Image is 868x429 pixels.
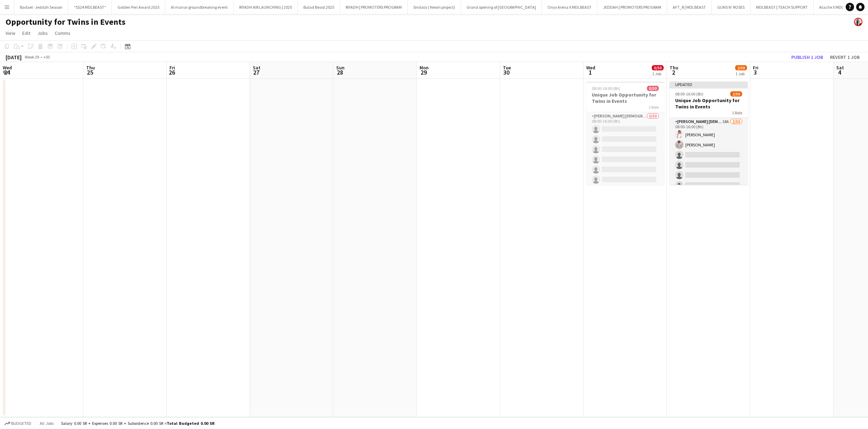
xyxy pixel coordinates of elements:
[750,0,814,14] button: MDLBEAST | TEACH SUPPORT
[735,65,747,70] span: 2/50
[408,0,461,14] button: Sindala ( Neom project)
[38,421,55,426] span: All jobs
[23,54,40,60] span: Week 39
[752,68,758,76] span: 3
[335,68,345,76] span: 28
[167,421,214,426] span: Total Budgeted 0.00 SR
[592,86,620,91] span: 08:00-16:00 (8h)
[675,91,703,97] span: 08:00-16:00 (8h)
[6,54,22,61] div: [DATE]
[753,64,758,71] span: Fri
[20,29,33,38] a: Edit
[169,64,175,71] span: Fri
[647,86,659,91] span: 0/50
[3,29,18,38] a: View
[2,68,12,76] span: 24
[814,0,861,14] button: Atache X MDLBEAST
[168,68,175,76] span: 26
[420,64,429,71] span: Mon
[502,68,511,76] span: 30
[340,0,408,14] button: RIYADH | PROMOTERS PROGRAM
[712,0,750,14] button: GUNS N' ROSES
[6,30,15,36] span: View
[732,110,742,115] span: 1 Role
[43,54,50,60] div: +03
[669,68,678,76] span: 2
[6,17,126,27] h1: Opportunity for Twins in Events
[836,64,844,71] span: Sat
[418,68,429,76] span: 29
[667,0,712,14] button: AFT_R | MDLBEAST
[14,0,68,14] button: Badael -Jeddah Season
[827,53,862,62] button: Revert 1 job
[3,64,12,71] span: Wed
[854,18,862,26] app-user-avatar: Ali Shamsan
[542,0,597,14] button: Onyx Arena X MDLBEAST
[22,30,30,36] span: Edit
[670,97,748,110] h3: Unique Job Opportunity for Twins in Events
[11,421,31,426] span: Budgeted
[670,64,678,71] span: Thu
[652,65,664,70] span: 0/50
[68,0,112,14] button: *SS24 MDLBEAST*
[52,29,73,38] a: Comms
[55,30,70,36] span: Comms
[585,68,595,76] span: 1
[835,68,844,76] span: 4
[597,0,667,14] button: JEDDAH | PROMOTERS PROGRAM
[670,82,748,185] app-job-card: Updated08:00-16:00 (8h)2/50Unique Job Opportunity for Twins in Events1 Role[PERSON_NAME] [DEMOGRA...
[85,68,95,76] span: 25
[3,420,32,427] button: Budgeted
[252,68,261,76] span: 27
[298,0,340,14] button: Balad Beast 2025
[37,30,48,36] span: Jobs
[735,71,747,76] div: 1 Job
[649,105,659,110] span: 1 Role
[234,0,298,14] button: RIYADH AIR LAUNCHING | 2025
[586,92,664,104] h3: Unique Job Opportunity for Twins in Events
[586,82,664,185] app-job-card: 08:00-16:00 (8h)0/50Unique Job Opportunity for Twins in Events1 Role[PERSON_NAME] [DEMOGRAPHIC_DA...
[86,64,95,71] span: Thu
[652,71,663,76] div: 1 Job
[730,91,742,97] span: 2/50
[61,421,214,426] div: Salary 0.00 SR + Expenses 0.00 SR + Subsistence 0.00 SR =
[788,53,826,62] button: Publish 1 job
[503,64,511,71] span: Tue
[461,0,542,14] button: Grand opening of [GEOGRAPHIC_DATA]
[670,82,748,87] div: Updated
[586,64,595,71] span: Wed
[165,0,234,14] button: Al manar groundbreaking event
[253,64,261,71] span: Sat
[336,64,345,71] span: Sun
[35,29,51,38] a: Jobs
[112,0,165,14] button: Golden Pen Award 2025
